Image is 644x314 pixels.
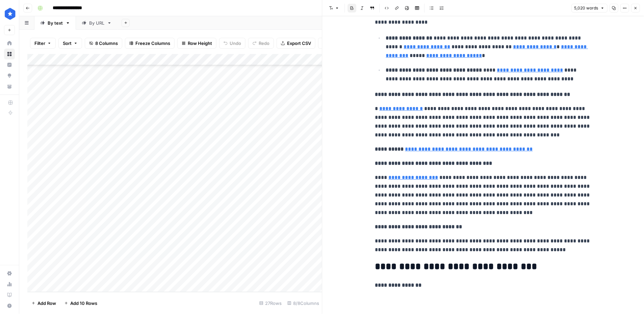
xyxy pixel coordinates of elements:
a: Settings [4,268,15,279]
a: By text [34,16,76,30]
a: Usage [4,279,15,290]
a: Insights [4,59,15,70]
a: Browse [4,49,15,59]
span: Redo [259,40,269,47]
span: Add Row [37,300,56,307]
button: 8 Columns [85,38,122,49]
button: Freeze Columns [125,38,175,49]
span: Undo [230,40,241,47]
div: 27 Rows [257,298,285,309]
span: 8 Columns [95,40,118,47]
button: Workspace: ConsumerAffairs [4,5,15,22]
button: Filter [30,38,56,49]
span: Sort [63,40,72,47]
span: 5,020 words [574,5,598,11]
div: By URL [89,20,104,26]
img: ConsumerAffairs Logo [4,8,16,20]
div: 8/8 Columns [285,298,322,309]
a: Home [4,38,15,49]
button: Add 10 Rows [60,298,101,309]
button: Undo [219,38,246,49]
button: Redo [248,38,274,49]
button: 5,020 words [571,4,608,12]
button: Help + Support [4,300,15,311]
a: Learning Hub [4,290,15,300]
span: Export CSV [287,40,311,47]
a: By URL [76,16,118,30]
button: Row Height [177,38,216,49]
a: Opportunities [4,70,15,81]
span: Filter [34,40,45,47]
button: Sort [58,38,82,49]
a: Your Data [4,81,15,92]
button: Export CSV [277,38,315,49]
span: Add 10 Rows [70,300,97,307]
span: Row Height [188,40,212,47]
span: Freeze Columns [135,40,170,47]
button: Add Row [27,298,60,309]
div: By text [48,20,63,26]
